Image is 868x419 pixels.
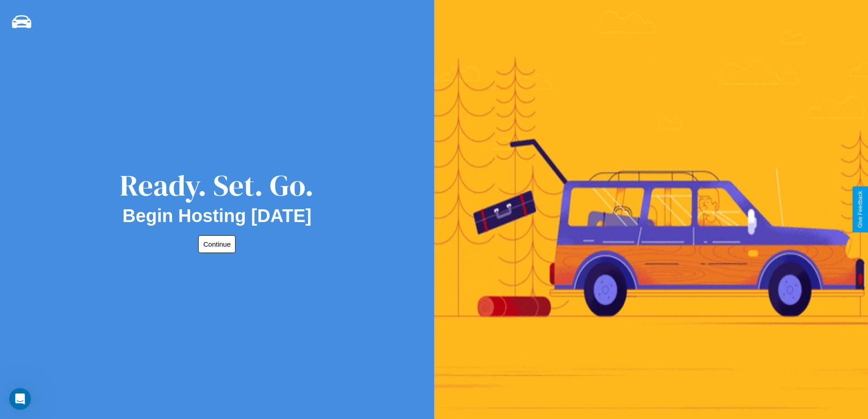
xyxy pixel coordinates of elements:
[857,191,863,228] div: Give Feedback
[120,165,314,206] div: Ready. Set. Go.
[9,388,31,410] iframe: Intercom live chat
[198,235,236,253] button: Continue
[123,206,312,226] h2: Begin Hosting [DATE]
